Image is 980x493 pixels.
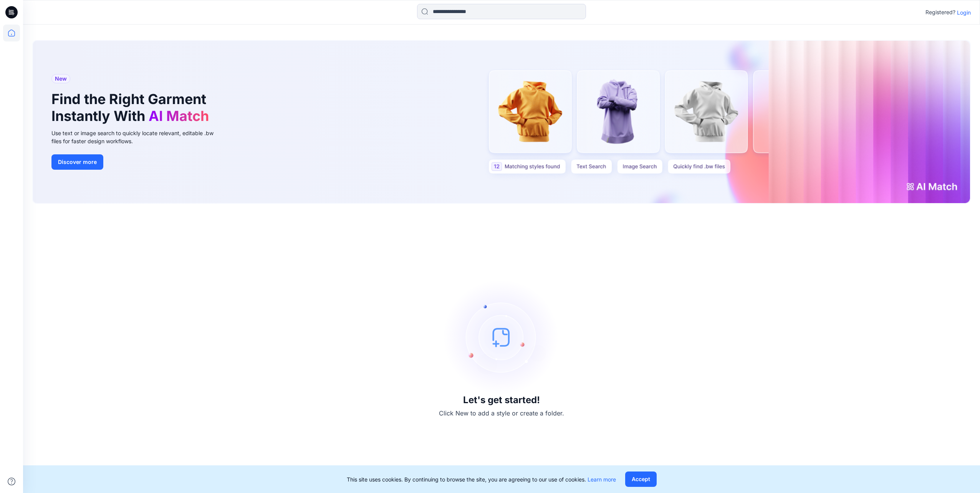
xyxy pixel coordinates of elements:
div: Use text or image search to quickly locate relevant, editable .bw files for faster design workflows. [51,129,224,145]
p: This site uses cookies. By continuing to browse the site, you are agreeing to our use of cookies. [347,475,616,483]
button: Accept [625,471,657,487]
span: AI Match [149,108,209,124]
p: Click New to add a style or create a folder. [439,409,564,418]
h3: Let's get started! [463,395,540,405]
img: empty-state-image.svg [444,280,559,395]
h1: Find the Right Garment Instantly With [51,91,213,124]
p: Login [957,8,971,17]
span: New [55,74,67,83]
a: Learn more [588,476,616,483]
button: Discover more [51,154,103,170]
p: Registered? [925,8,955,17]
